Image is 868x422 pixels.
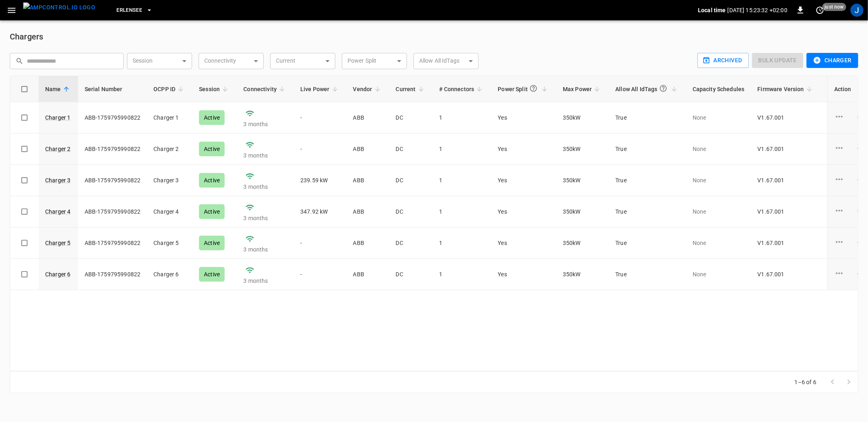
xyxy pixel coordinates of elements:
td: ABB [347,259,389,290]
span: Connectivity [243,84,287,94]
p: None [693,208,745,216]
p: [DATE] 15:23:32 +02:00 [728,6,787,14]
td: Charger 6 [147,259,192,290]
th: Capacity Schedules [686,76,751,102]
td: 1 [433,165,492,196]
div: profile-icon [851,4,864,17]
a: Charger 6 [45,270,70,278]
span: just now [822,3,846,11]
span: Firmware Version [758,84,815,94]
td: 1 [433,196,492,227]
p: 3 months [243,245,287,254]
td: Yes [491,165,556,196]
td: ABB [347,133,389,165]
span: Live Power [300,84,340,94]
th: Action [827,76,858,102]
span: Erlensee [116,6,142,15]
span: Allow All IdTags [615,81,679,97]
td: ABB-1759795990822 [78,259,147,290]
td: V1.67.001 [751,227,821,259]
td: - [294,133,347,165]
td: Yes [491,227,556,259]
span: Current [396,84,426,94]
p: None [693,114,745,122]
td: 350 kW [556,165,609,196]
td: - [294,102,347,133]
p: None [693,176,745,184]
td: Yes [491,102,556,133]
td: V1.67.001 [751,196,821,227]
td: V1.67.001 [751,102,821,133]
div: Active [199,142,225,156]
a: Charger 1 [45,114,70,122]
td: DC [389,196,433,227]
p: 1–6 of 6 [795,378,816,386]
td: DC [389,227,433,259]
td: 347.92 kW [294,196,347,227]
span: OCPP ID [153,84,186,94]
a: Charger 3 [45,176,70,184]
td: Charger 3 [147,165,192,196]
td: V1.67.001 [751,133,821,165]
td: ABB-1759795990822 [78,133,147,165]
button: Erlensee [113,2,156,18]
div: charge point options [834,206,851,218]
td: ABB-1759795990822 [78,227,147,259]
td: 1 [433,133,492,165]
span: # Connectors [439,84,485,94]
td: True [609,133,686,165]
td: ABB [347,102,389,133]
td: V1.67.001 [751,259,821,290]
button: Charger [807,53,858,68]
p: 3 months [243,151,287,160]
td: ABB [347,196,389,227]
td: DC [389,259,433,290]
div: charge point options [834,268,851,280]
td: DC [389,165,433,196]
td: 350 kW [556,259,609,290]
button: set refresh interval [813,4,826,17]
td: ABB-1759795990822 [78,196,147,227]
span: Power Split [498,81,550,97]
p: 3 months [243,214,287,222]
div: Active [199,173,225,188]
th: Serial Number [78,76,147,102]
td: 350 kW [556,196,609,227]
span: Max Power [563,84,602,94]
td: ABB [347,165,389,196]
span: Session [199,84,230,94]
td: 350 kW [556,102,609,133]
td: True [609,259,686,290]
span: Name [45,84,72,94]
div: Active [199,110,225,125]
div: Active [199,204,225,219]
div: Active [199,236,225,250]
button: Archived [697,53,749,68]
a: Charger 4 [45,208,70,216]
td: DC [389,133,433,165]
td: V1.67.001 [751,165,821,196]
td: Charger 4 [147,196,192,227]
td: 1 [433,259,492,290]
a: Charger 5 [45,239,70,247]
p: None [693,270,745,278]
div: charge point options [834,237,851,249]
span: Vendor [353,84,383,94]
h6: Chargers [10,30,858,43]
div: charge point options [834,143,851,155]
td: Charger 1 [147,102,192,133]
td: True [609,227,686,259]
td: True [609,196,686,227]
td: Charger 2 [147,133,192,165]
td: - [294,227,347,259]
td: 350 kW [556,227,609,259]
p: None [693,239,745,247]
p: 3 months [243,183,287,191]
p: Local time [698,6,726,14]
td: - [294,259,347,290]
td: 1 [433,227,492,259]
td: Charger 5 [147,227,192,259]
td: Yes [491,259,556,290]
td: 350 kW [556,133,609,165]
div: charge point options [834,112,851,124]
